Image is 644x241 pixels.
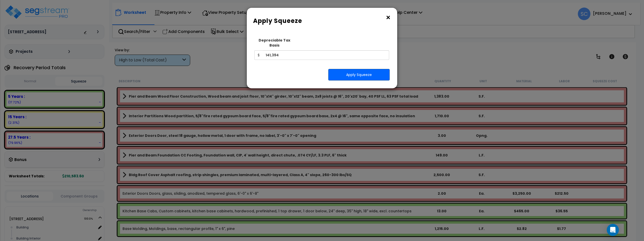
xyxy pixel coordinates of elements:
div: Open Intercom Messenger [607,224,619,236]
button: Apply Squeeze [328,69,390,81]
label: Depreciable Tax Basis [254,38,295,48]
h6: Apply Squeeze [253,17,391,25]
span: $ [254,50,263,60]
input: 0.00 [263,50,389,60]
button: × [385,14,391,22]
